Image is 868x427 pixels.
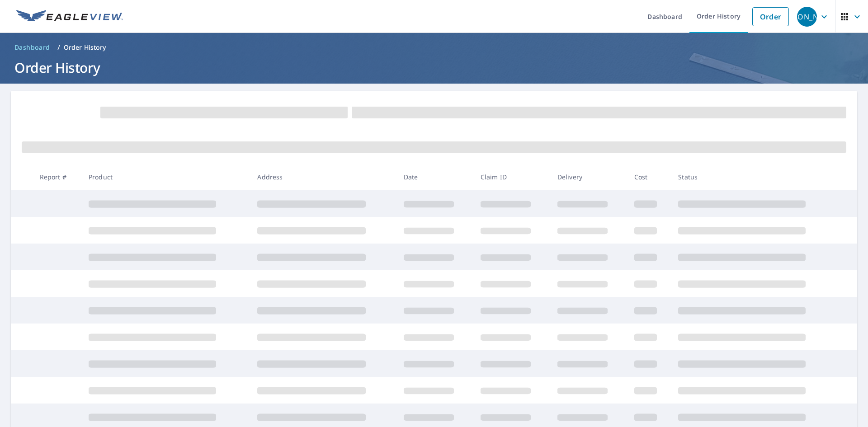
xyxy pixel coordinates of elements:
[473,164,550,190] th: Claim ID
[33,164,81,190] th: Report #
[16,10,123,23] img: EV Logo
[81,164,250,190] th: Product
[797,7,817,27] div: [PERSON_NAME]
[57,42,60,53] li: /
[11,40,54,55] a: Dashboard
[11,58,857,77] h1: Order History
[11,40,857,55] nav: breadcrumb
[627,164,671,190] th: Cost
[550,164,627,190] th: Delivery
[752,7,789,26] a: Order
[671,164,840,190] th: Status
[396,164,473,190] th: Date
[64,43,106,52] p: Order History
[14,43,50,52] span: Dashboard
[250,164,396,190] th: Address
